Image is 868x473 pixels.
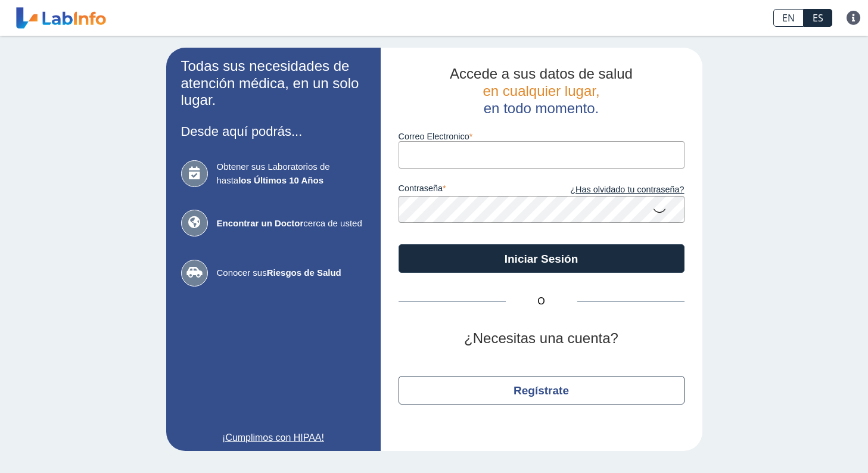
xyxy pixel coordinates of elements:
span: en cualquier lugar, [483,83,599,99]
span: en todo momento. [484,100,599,116]
h2: ¿Necesitas una cuenta? [399,330,685,347]
button: Regístrate [399,376,685,404]
h3: Desde aquí podrás... [181,124,366,139]
label: Correo Electronico [399,132,685,141]
span: Accede a sus datos de salud [450,66,633,82]
span: Conocer sus [217,266,366,280]
b: los Últimos 10 Años [238,175,323,185]
a: ¡Cumplimos con HIPAA! [181,431,366,445]
span: Obtener sus Laboratorios de hasta [217,160,366,187]
a: EN [773,9,804,27]
b: Encontrar un Doctor [217,218,304,228]
span: cerca de usted [217,217,366,231]
h2: Todas sus necesidades de atención médica, en un solo lugar. [181,58,366,109]
span: O [506,294,577,309]
b: Riesgos de Salud [267,267,341,278]
a: ES [804,9,832,27]
a: ¿Has olvidado tu contraseña? [542,183,685,197]
button: Iniciar Sesión [399,244,685,273]
label: contraseña [399,183,542,197]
